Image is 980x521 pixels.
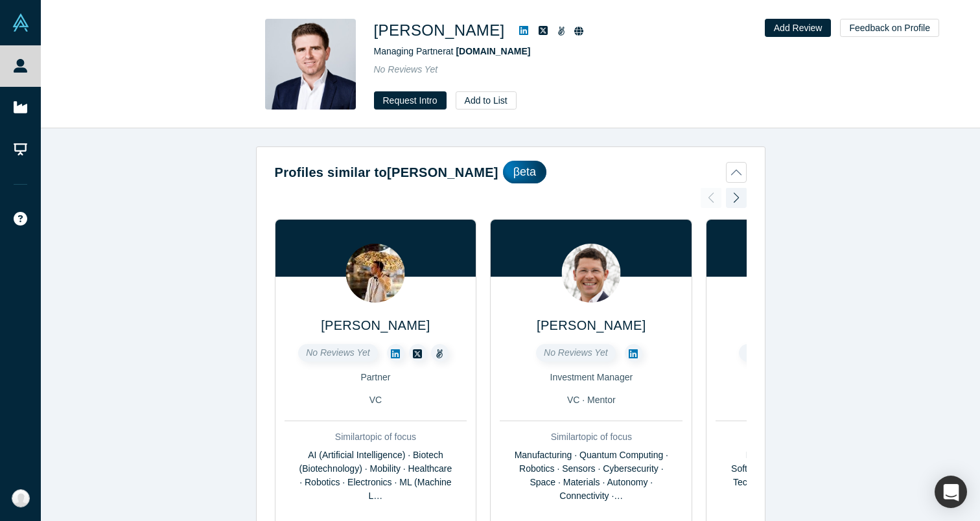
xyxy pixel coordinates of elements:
[456,46,530,56] a: [DOMAIN_NAME]
[265,19,356,110] img: Ben Marcus's Profile Image
[500,430,682,444] div: Similar topic of focus
[716,430,898,444] div: Similar topic of focus
[346,244,405,303] img: James Hardiman's Profile Image
[285,448,467,503] div: AI (Artificial Intelligence) · Biotech (Biotechnology) · Mobility · Healthcare · Robotics · Elect...
[374,46,531,56] span: Managing Partner at
[537,318,646,332] a: [PERSON_NAME]
[374,64,438,75] span: No Reviews Yet
[285,393,467,407] div: VC
[716,448,898,503] div: Mobility · Logistics · Enterprise Software · Energy · CleanTech (Clean Technology) · Space · Indu...
[12,14,30,32] img: Alchemist Vault Logo
[562,244,621,303] img: Matthieu Repellin's Profile Image
[503,161,546,183] div: βeta
[374,19,505,42] h1: [PERSON_NAME]
[374,91,447,110] button: Request Intro
[321,318,430,332] a: [PERSON_NAME]
[306,347,370,358] span: No Reviews Yet
[456,91,517,110] button: Add to List
[840,19,939,37] button: Feedback on Profile
[500,393,682,407] div: VC · Mentor
[275,163,498,182] h2: Profiles similar to [PERSON_NAME]
[716,393,898,407] div: VC
[550,372,633,382] span: Investment Manager
[765,19,832,37] button: Add Review
[285,430,467,444] div: Similar topic of focus
[500,448,682,503] div: Manufacturing · Quantum Computing · Robotics · Sensors · Cybersecurity · Space · Materials · Auto...
[360,372,390,382] span: Partner
[275,161,747,183] button: Profiles similar to[PERSON_NAME]βeta
[12,489,30,507] img: Shkölqim Fejzi's Account
[544,347,608,358] span: No Reviews Yet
